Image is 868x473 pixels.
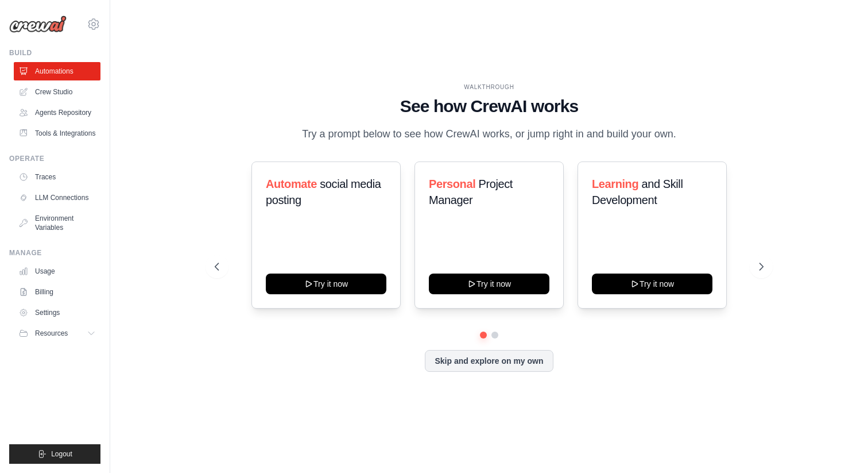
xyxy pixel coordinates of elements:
div: Operate [9,154,100,163]
iframe: Chat Widget [811,418,868,473]
span: Project Manager [429,178,513,206]
a: Settings [14,303,100,322]
a: Agents Repository [14,103,100,122]
a: Tools & Integrations [14,124,100,143]
a: Billing [14,283,100,301]
span: Resources [35,329,68,338]
button: Resources [14,324,100,343]
button: Logout [9,444,100,464]
img: Logo [9,16,67,33]
button: Try it now [592,274,712,294]
span: Learning [592,178,638,190]
span: and Skill Development [592,178,683,206]
button: Try it now [429,274,549,294]
a: LLM Connections [14,189,100,207]
span: social media posting [266,178,381,206]
span: Automate [266,178,317,190]
a: Environment Variables [14,209,100,237]
span: Personal [429,178,475,190]
div: WALKTHROUGH [215,83,764,91]
button: Try it now [266,274,386,294]
h1: See how CrewAI works [215,96,764,117]
a: Traces [14,168,100,186]
button: Skip and explore on my own [425,350,553,372]
p: Try a prompt below to see how CrewAI works, or jump right in and build your own. [296,126,682,143]
span: Logout [51,449,72,459]
a: Usage [14,262,100,280]
a: Automations [14,62,100,80]
div: Build [9,48,100,57]
div: Manage [9,248,100,257]
a: Crew Studio [14,83,100,101]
